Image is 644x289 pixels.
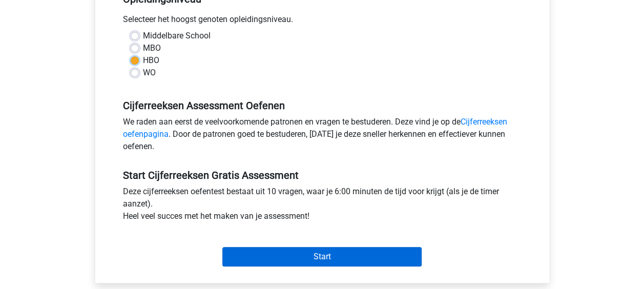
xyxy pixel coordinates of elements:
[143,42,161,54] label: MBO
[143,54,159,67] label: HBO
[222,247,422,266] input: Start
[115,13,529,30] div: Selecteer het hoogst genoten opleidingsniveau.
[123,169,522,181] h5: Start Cijferreeksen Gratis Assessment
[115,116,529,157] div: We raden aan eerst de veelvoorkomende patronen en vragen te bestuderen. Deze vind je op de . Door...
[123,99,522,112] h5: Cijferreeksen Assessment Oefenen
[143,67,156,79] label: WO
[115,185,529,226] div: Deze cijferreeksen oefentest bestaat uit 10 vragen, waar je 6:00 minuten de tijd voor krijgt (als...
[143,30,211,42] label: Middelbare School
